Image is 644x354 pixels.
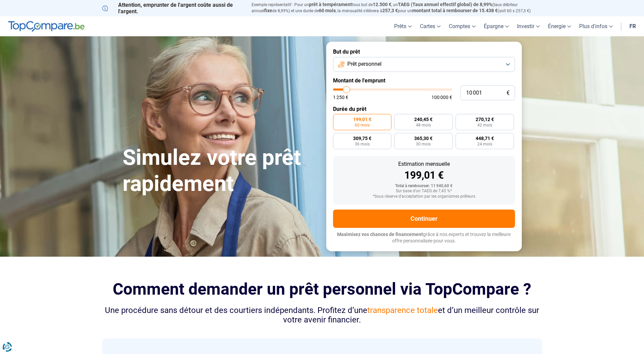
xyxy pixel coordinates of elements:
[416,142,431,146] span: 30 mois
[625,16,640,36] a: fr
[513,16,544,36] a: Investir
[382,8,398,13] span: 257,3 €
[102,280,542,298] h2: Comment demander un prêt personnel via TopCompare ?
[355,142,370,146] span: 36 mois
[252,2,542,14] p: Exemple représentatif : Pour un tous but de , un (taux débiteur annuel de 8,99%) et une durée de ...
[373,2,391,7] span: 12.500 €
[477,142,492,146] span: 24 mois
[476,136,494,141] span: 448,71 €
[480,16,513,36] a: Épargne
[398,2,492,7] span: TAEG (Taux annuel effectif global) de 8,99%
[367,306,438,315] span: transparence totale
[333,106,515,112] label: Durée du prêt
[333,48,515,55] label: But du prêt
[333,210,515,228] button: Continuer
[353,117,371,122] span: 199,01 €
[431,95,452,100] span: 100 000 €
[338,184,510,189] div: Total à rembourser: 11 940,60 €
[347,60,382,68] span: Prêt personnel
[319,8,336,13] span: 60 mois
[390,16,416,36] a: Prêts
[414,136,433,141] span: 365,30 €
[476,117,494,122] span: 270,12 €
[333,231,515,244] p: grâce à nos experts et trouvez la meilleure offre personnalisée pour vous.
[333,57,515,72] button: Prêt personnel
[575,16,617,36] a: Plus d'infos
[338,194,510,199] div: *Sous réserve d'acceptation par les organismes prêteurs
[102,2,243,15] p: Attention, emprunter de l'argent coûte aussi de l'argent.
[416,123,431,127] span: 48 mois
[8,21,85,32] img: TopCompare
[333,77,515,84] label: Montant de l'emprunt
[338,170,510,180] div: 199,01 €
[333,95,348,100] span: 1 250 €
[102,306,542,325] div: Une procédure sans détour et des courtiers indépendants. Profitez d’une et d’un meilleur contrôle...
[477,123,492,127] span: 42 mois
[338,161,510,167] div: Estimation mensuelle
[309,2,352,7] span: prêt à tempérament
[544,16,575,36] a: Énergie
[353,136,371,141] span: 309,75 €
[337,232,423,237] span: Maximisez vos chances de financement
[355,123,370,127] span: 60 mois
[264,8,272,13] span: fixe
[412,8,498,13] span: montant total à rembourser de 15.438 €
[507,90,510,96] span: €
[416,16,445,36] a: Cartes
[414,117,433,122] span: 240,45 €
[445,16,480,36] a: Comptes
[123,145,318,197] h1: Simulez votre prêt rapidement
[338,189,510,194] div: Sur base d'un TAEG de 7,45 %*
